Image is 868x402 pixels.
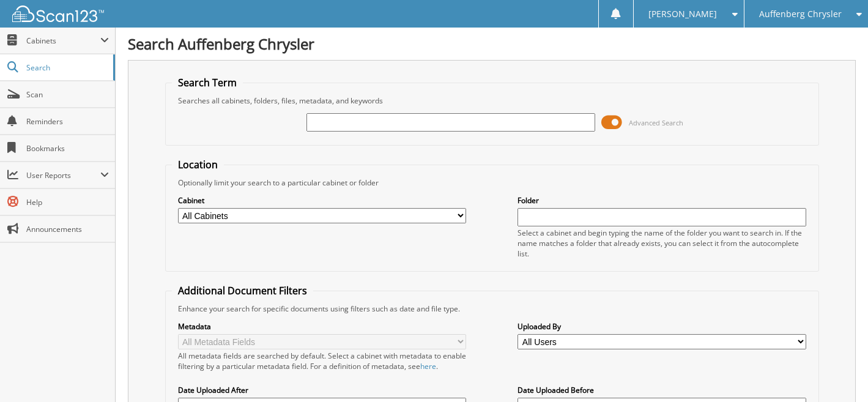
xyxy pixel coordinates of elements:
[178,385,466,395] label: Date Uploaded After
[517,321,806,332] label: Uploaded By
[26,89,109,100] span: Scan
[26,116,109,127] span: Reminders
[759,10,842,18] span: Auffenberg Chrysler
[517,385,806,395] label: Date Uploaded Before
[26,62,107,73] span: Search
[26,224,109,234] span: Announcements
[629,118,683,127] span: Advanced Search
[420,361,436,371] a: here
[172,95,812,106] div: Searches all cabinets, folders, files, metadata, and keywords
[26,35,100,46] span: Cabinets
[178,195,466,206] label: Cabinet
[128,34,856,54] h1: Search Auffenberg Chrysler
[172,303,812,314] div: Enhance your search for specific documents using filters such as date and file type.
[172,284,313,297] legend: Additional Document Filters
[648,10,717,18] span: [PERSON_NAME]
[517,195,806,206] label: Folder
[172,158,224,171] legend: Location
[172,76,243,89] legend: Search Term
[517,228,806,259] div: Select a cabinet and begin typing the name of the folder you want to search in. If the name match...
[12,6,104,22] img: scan123-logo-white.svg
[178,351,466,371] div: All metadata fields are searched by default. Select a cabinet with metadata to enable filtering b...
[26,170,100,181] span: User Reports
[26,197,109,207] span: Help
[178,321,466,332] label: Metadata
[172,177,812,188] div: Optionally limit your search to a particular cabinet or folder
[26,143,109,154] span: Bookmarks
